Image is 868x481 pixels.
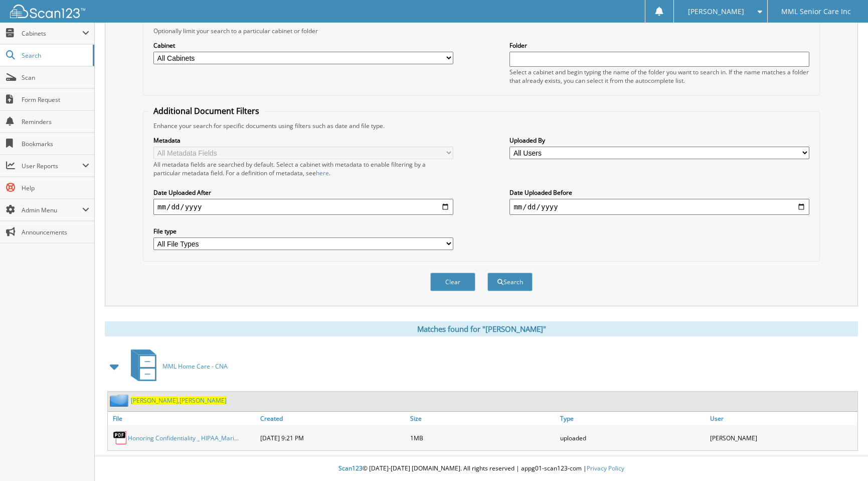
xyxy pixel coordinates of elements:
div: [DATE] 9:21 PM [258,428,408,448]
label: Metadata [153,136,453,145]
span: Search [22,51,88,60]
a: Type [558,412,708,425]
a: here [316,169,329,177]
button: Clear [430,273,475,291]
div: [PERSON_NAME] [708,428,857,448]
span: Bookmarks [22,140,89,148]
label: Folder [509,41,809,50]
span: Scan [22,73,89,82]
a: Privacy Policy [587,464,624,472]
span: [PERSON_NAME] [131,396,178,405]
span: Announcements [22,228,89,236]
label: File type [153,227,453,235]
a: Size [408,412,558,425]
div: Matches found for "[PERSON_NAME]" [105,321,858,336]
button: Search [487,273,533,291]
a: File [108,412,258,425]
label: Date Uploaded After [153,188,453,197]
span: User Reports [22,162,82,170]
input: end [509,199,809,215]
label: Uploaded By [509,136,809,145]
span: [PERSON_NAME] [688,9,744,15]
div: All metadata fields are searched by default. Select a cabinet with metadata to enable filtering b... [153,160,453,177]
span: Cabinets [22,29,82,38]
span: Scan123 [338,464,363,472]
a: User [708,412,857,425]
span: [PERSON_NAME] [180,396,227,405]
legend: Additional Document Filters [148,105,264,116]
span: Help [22,184,89,192]
span: Reminders [22,117,89,126]
span: MML Home Care - CNA [162,362,228,371]
div: © [DATE]-[DATE] [DOMAIN_NAME]. All rights reserved | appg01-scan123-com | [95,456,868,481]
span: Form Request [22,95,89,104]
div: Optionally limit your search to a particular cabinet or folder [148,27,814,35]
div: 1MB [408,428,558,448]
div: uploaded [558,428,708,448]
label: Cabinet [153,41,453,50]
label: Date Uploaded Before [509,188,809,197]
input: start [153,199,453,215]
img: scan123-logo-white.svg [10,5,85,18]
div: Select a cabinet and begin typing the name of the folder you want to search in. If the name match... [509,68,809,85]
iframe: Chat Widget [818,433,868,481]
a: Honoring Confidentiality _ HIPAA_Mari... [128,434,239,442]
a: MML Home Care - CNA [125,346,228,386]
div: Enhance your search for specific documents using filters such as date and file type. [148,122,814,130]
a: [PERSON_NAME],[PERSON_NAME] [131,396,227,405]
img: PDF.png [113,430,128,445]
a: Created [258,412,408,425]
span: MML Senior Care Inc [781,9,851,15]
span: Admin Menu [22,206,82,214]
img: folder2.png [110,394,131,407]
